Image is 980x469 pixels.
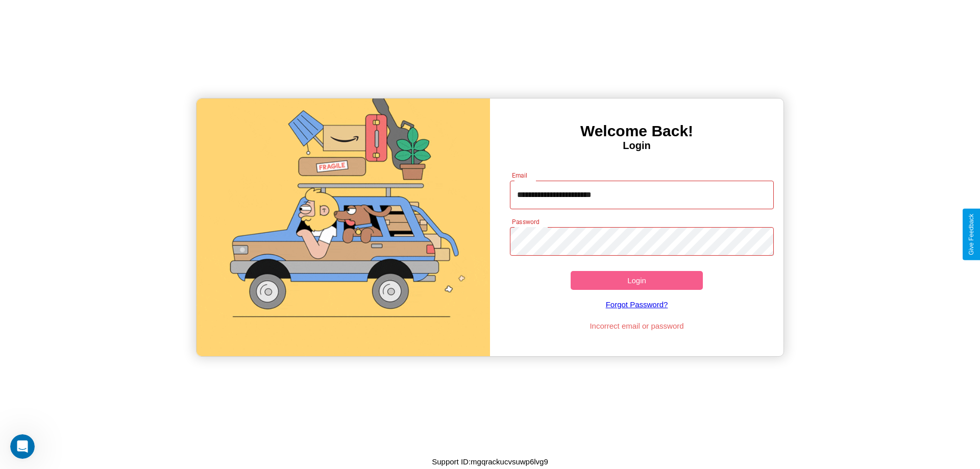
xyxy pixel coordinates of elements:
iframe: Intercom live chat [10,434,35,459]
button: Login [571,271,703,290]
label: Email [512,171,528,180]
h3: Welcome Back! [490,122,783,140]
label: Password [512,217,539,226]
div: Give Feedback [968,214,975,255]
p: Support ID: mgqrackucvsuwp6lvg9 [432,455,548,468]
a: Forgot Password? [505,290,769,319]
p: Incorrect email or password [505,319,769,333]
h4: Login [490,140,783,152]
img: gif [197,98,490,356]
